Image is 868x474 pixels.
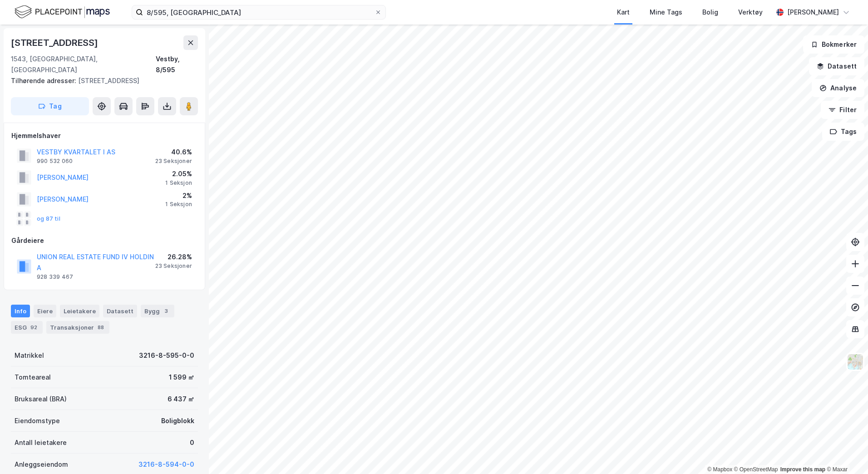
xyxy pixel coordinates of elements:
div: Tomteareal [15,372,51,383]
div: 1 599 ㎡ [169,372,194,383]
div: Hjemmelshaver [11,130,197,141]
button: Tags [822,123,864,141]
div: Datasett [103,305,137,317]
div: 40.6% [155,147,192,158]
div: Gårdeiere [11,235,197,246]
div: Boligblokk [161,415,194,426]
button: Datasett [809,57,864,75]
div: 1 Seksjon [165,179,192,187]
div: Bygg [141,305,174,317]
div: Bruksareal (BRA) [15,394,67,405]
div: Leietakere [60,305,99,317]
div: Matrikkel [15,350,44,361]
a: Improve this map [780,466,825,473]
div: 23 Seksjoner [155,158,192,165]
div: [PERSON_NAME] [787,7,839,18]
div: 0 [190,437,194,448]
a: Mapbox [707,466,732,473]
div: Info [11,305,30,317]
div: 2.05% [165,168,192,179]
div: 928 339 467 [37,273,73,281]
div: 23 Seksjoner [155,262,192,270]
img: Z [847,353,864,370]
div: Eiere [34,305,56,317]
div: 3 [162,306,171,316]
button: Analyse [812,79,864,97]
div: Vestby, 8/595 [156,54,198,75]
div: 88 [96,323,106,332]
div: 3216-8-595-0-0 [139,350,194,361]
div: Eiendomstype [15,415,60,426]
button: Filter [821,101,864,119]
div: Transaksjoner [46,321,109,334]
div: 26.28% [155,252,192,262]
div: ESG [11,321,43,334]
div: 6 437 ㎡ [168,394,194,405]
div: 1 Seksjon [165,201,192,208]
input: Søk på adresse, matrikkel, gårdeiere, leietakere eller personer [143,5,375,19]
div: Kontrollprogram for chat [823,430,868,474]
a: OpenStreetMap [734,466,778,473]
div: Anleggseiendom [15,459,68,470]
div: Mine Tags [650,7,682,18]
button: Tag [11,97,89,115]
div: Bolig [702,7,718,18]
span: Tilhørende adresser: [11,77,78,84]
button: Bokmerker [803,35,864,54]
div: 92 [29,323,39,332]
iframe: Chat Widget [823,430,868,474]
div: 1543, [GEOGRAPHIC_DATA], [GEOGRAPHIC_DATA] [11,54,156,75]
div: Antall leietakere [15,437,67,448]
div: Verktøy [738,7,763,18]
div: Kart [617,7,630,18]
div: 990 532 060 [37,158,73,165]
button: 3216-8-594-0-0 [138,459,194,470]
div: [STREET_ADDRESS] [11,35,100,50]
img: logo.f888ab2527a4732fd821a326f86c7f29.svg [15,4,110,20]
div: 2% [165,190,192,201]
div: [STREET_ADDRESS] [11,75,191,86]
